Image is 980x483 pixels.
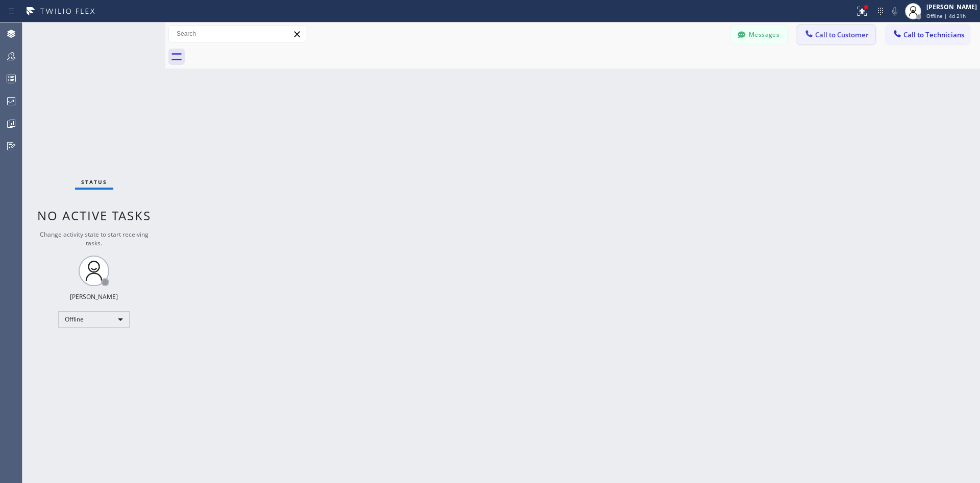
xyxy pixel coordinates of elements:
span: Offline | 4d 21h [926,12,966,19]
span: No active tasks [37,207,151,224]
button: Call to Customer [797,25,875,44]
span: Change activity state to start receiving tasks. [40,230,149,247]
button: Mute [888,4,902,18]
div: [PERSON_NAME] [70,292,118,301]
span: Call to Technicians [903,30,964,39]
div: Offline [58,311,130,328]
button: Call to Technicians [886,25,970,44]
button: Messages [731,25,787,44]
span: Status [81,178,107,186]
div: [PERSON_NAME] [926,3,977,11]
input: Search [169,26,306,42]
span: Call to Customer [815,30,869,39]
